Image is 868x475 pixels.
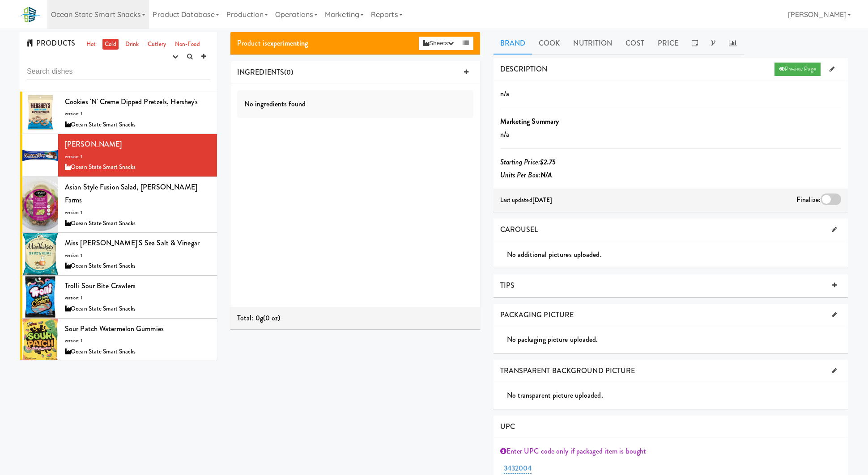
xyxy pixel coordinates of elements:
[500,421,515,432] span: UPC
[20,233,217,276] li: Miss [PERSON_NAME]'s Sea Salt & Vinegarversion: 1Ocean State Smart Snacks
[500,445,842,458] div: Enter UPC code only if packaged item is bought
[27,38,75,48] span: PRODUCTS
[504,463,532,474] a: 3432004
[796,194,821,205] span: Finalize:
[65,162,210,173] div: Ocean State Smart Snacks
[774,63,821,76] a: Preview Page
[500,310,574,320] span: PACKAGING PICTURE
[20,319,217,362] li: Sour Patch Watermelon Gummiesversion: 1Ocean State Smart Snacks
[65,324,164,334] span: Sour Patch Watermelon Gummies
[65,119,210,130] div: Ocean State Smart Snacks
[65,238,200,248] span: Miss [PERSON_NAME]'s Sea Salt & Vinegar
[500,196,553,204] span: Last updated
[507,248,848,261] div: No additional pictures uploaded.
[500,87,842,101] p: n/a
[65,252,82,259] span: version: 1
[237,67,284,77] span: INGREDIENTS
[65,294,82,301] span: version: 1
[500,116,559,126] b: Marketing Summary
[65,182,197,206] span: Asian Style Fusion Salad, [PERSON_NAME] Farms
[65,139,122,149] span: [PERSON_NAME]
[65,153,82,160] span: version: 1
[263,313,281,323] span: (0 oz)
[102,39,118,50] a: Cold
[500,280,515,290] span: TIPS
[27,63,210,80] input: Search dishes
[532,196,553,204] b: [DATE]
[507,333,848,346] div: No packaging picture uploaded.
[267,38,308,48] b: experimenting
[500,224,538,235] span: CAROUSEL
[65,97,198,107] span: Cookies 'N' Creme Dipped Pretzels, Hershey's
[65,346,210,357] div: Ocean State Smart Snacks
[237,90,473,118] div: No ingredients found
[532,32,566,55] a: Cook
[65,261,210,272] div: Ocean State Smart Snacks
[651,32,685,55] a: Price
[20,276,217,319] li: Trolli Sour Bite Crawlersversion: 1Ocean State Smart Snacks
[500,157,556,167] i: Starting Price:
[284,67,293,77] span: (0)
[123,39,141,50] a: Drink
[145,39,168,50] a: Cutlery
[419,37,458,50] button: Sheets
[20,134,217,177] li: [PERSON_NAME]version: 1Ocean State Smart Snacks
[173,39,202,50] a: Non-Food
[20,7,41,22] img: Micromart
[540,170,552,180] b: N/A
[500,128,842,141] p: n/a
[619,32,651,55] a: Cost
[500,64,548,74] span: DESCRIPTION
[500,170,553,180] i: Units Per Box:
[65,110,82,117] span: version: 1
[65,218,210,229] div: Ocean State Smart Snacks
[237,38,308,48] span: Product is
[20,92,217,135] li: Cookies 'N' Creme Dipped Pretzels, Hershey'sversion: 1Ocean State Smart Snacks
[84,39,98,50] a: Hot
[566,32,619,55] a: Nutrition
[65,209,82,216] span: version: 1
[494,32,532,55] a: Brand
[507,389,848,402] div: No transparent picture uploaded.
[500,366,635,376] span: TRANSPARENT BACKGROUND PICTURE
[540,157,556,167] b: $2.75
[20,177,217,233] li: Asian Style Fusion Salad, [PERSON_NAME] Farmsversion: 1Ocean State Smart Snacks
[65,281,136,291] span: Trolli Sour Bite Crawlers
[65,303,210,315] div: Ocean State Smart Snacks
[237,313,263,323] span: Total: 0g
[65,337,82,344] span: version: 1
